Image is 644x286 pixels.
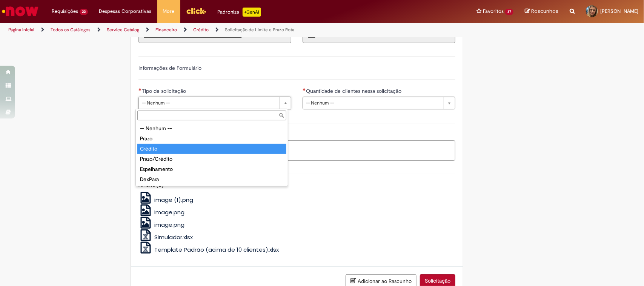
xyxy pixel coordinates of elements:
ul: Tipo de solicitação [136,122,288,186]
div: Prazo/Crédito [137,154,286,164]
div: DexPara [137,174,286,185]
div: -- Nenhum -- [137,123,286,134]
div: Prazo [137,134,286,144]
div: Espelhamento [137,164,286,174]
div: Crédito [137,144,286,154]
